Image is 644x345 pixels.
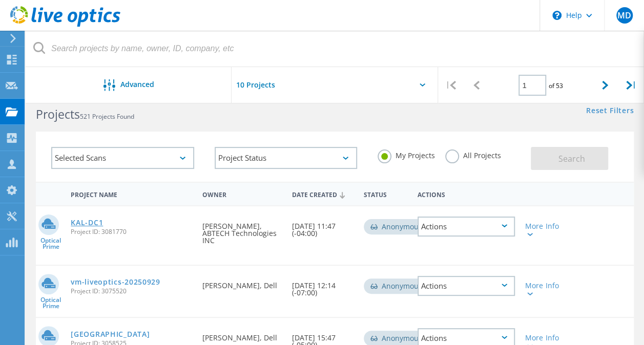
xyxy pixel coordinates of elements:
[66,184,197,203] div: Project Name
[71,331,150,338] a: [GEOGRAPHIC_DATA]
[418,217,515,236] div: Actions
[71,219,103,226] a: KAL-DC1
[552,11,562,20] svg: \n
[71,278,160,286] a: vm-liveoptics-20250929
[586,107,634,116] a: Reset Filters
[36,106,80,122] b: Projects
[36,238,66,250] span: Optical Prime
[36,297,66,309] span: Optical Prime
[549,81,563,90] span: of 53
[418,276,515,296] div: Actions
[80,112,134,121] span: 521 Projects Found
[525,223,563,237] div: More Info
[287,266,359,307] div: [DATE] 12:14 (-07:00)
[558,153,585,164] span: Search
[10,21,120,29] a: Live Optics Dashboard
[71,229,192,235] span: Project ID: 3081770
[287,206,359,247] div: [DATE] 11:47 (-04:00)
[364,219,432,234] div: Anonymous
[617,11,631,19] span: MD
[197,266,287,299] div: [PERSON_NAME], Dell
[120,81,154,88] span: Advanced
[197,184,287,203] div: Owner
[531,147,608,170] button: Search
[378,149,435,159] label: My Projects
[71,288,192,294] span: Project ID: 3075520
[359,184,412,203] div: Status
[525,282,563,296] div: More Info
[287,184,359,204] div: Date Created
[197,206,287,254] div: [PERSON_NAME], ABTECH Technologies INC
[618,67,644,103] div: |
[51,147,194,169] div: Selected Scans
[438,67,464,103] div: |
[364,278,432,294] div: Anonymous
[412,184,520,203] div: Actions
[215,147,358,169] div: Project Status
[445,149,501,159] label: All Projects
